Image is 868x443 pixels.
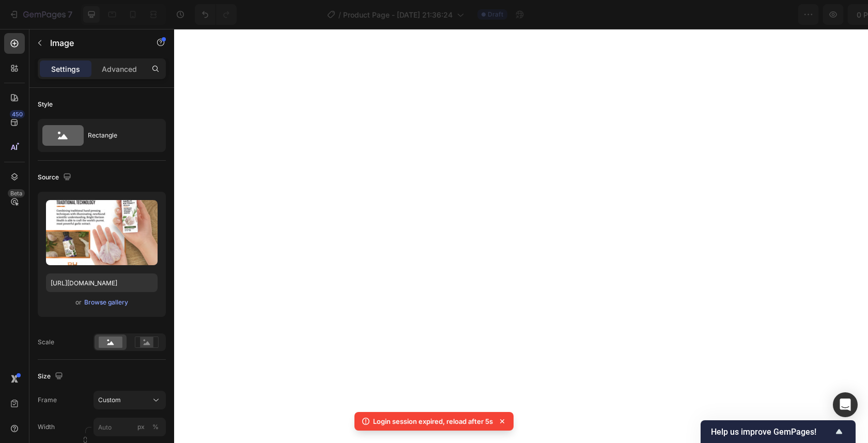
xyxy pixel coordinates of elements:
span: or [75,296,82,309]
p: Settings [51,64,80,74]
p: Advanced [102,64,137,74]
button: Save [761,4,795,25]
span: / [338,9,341,20]
p: Login session expired, reload after 5s [373,416,493,426]
div: Style [38,100,53,109]
div: Beta [8,189,25,197]
p: Image [50,37,138,49]
div: Undo/Redo [195,4,237,25]
div: Publish [808,9,834,20]
div: px [137,422,145,432]
button: 7 [4,4,77,25]
input: px% [94,418,166,436]
div: Browse gallery [84,298,128,307]
button: Show survey - Help us improve GemPages! [711,425,845,438]
img: preview-image [46,200,158,265]
label: Width [38,422,55,432]
button: Publish [799,4,843,25]
button: px [149,421,162,433]
span: Save [770,10,787,19]
div: Open Intercom Messenger [833,392,858,417]
label: Frame [38,395,57,405]
div: Rectangle [88,124,151,147]
button: Browse gallery [84,297,129,308]
div: Scale [38,338,54,347]
span: Product Page - [DATE] 21:36:24 [343,9,453,20]
div: 450 [10,110,25,118]
button: 0 product assigned [656,4,757,25]
p: 7 [68,8,72,21]
div: % [152,422,159,432]
button: Custom [94,391,166,409]
span: Custom [98,395,121,405]
span: Help us improve GemPages! [711,427,833,437]
div: Size [38,370,65,384]
input: https://example.com/image.jpg [46,273,158,292]
div: Source [38,171,73,185]
span: Draft [488,10,503,19]
iframe: Design area [174,29,868,443]
span: 0 product assigned [665,9,734,20]
button: % [135,421,147,433]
